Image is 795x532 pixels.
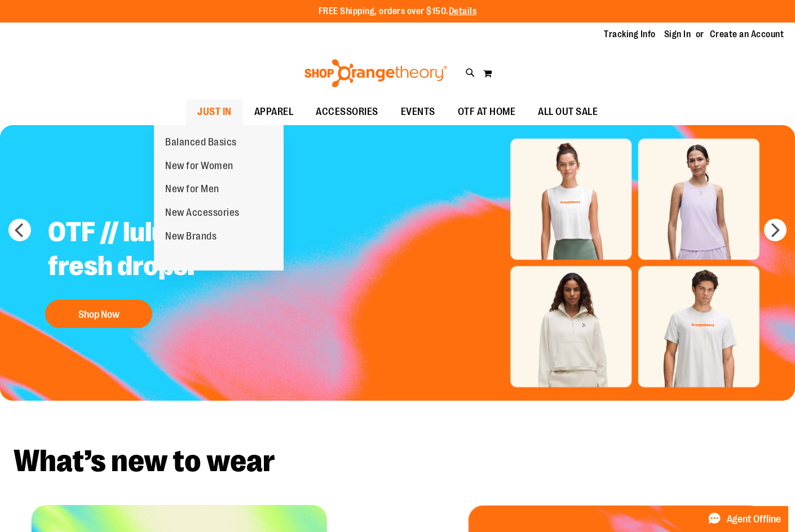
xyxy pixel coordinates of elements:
[664,28,691,41] a: Sign In
[197,99,232,125] span: JUST IN
[39,207,320,334] a: OTF // lululemon fresh drops! Shop Now
[14,446,781,477] h2: What’s new to wear
[254,99,294,125] span: APPAREL
[165,136,237,150] span: Balanced Basics
[39,207,320,294] h2: OTF // lululemon fresh drops!
[604,28,656,41] a: Tracking Info
[8,219,31,241] button: prev
[458,99,516,125] span: OTF AT HOME
[165,207,240,221] span: New Accessories
[449,6,477,16] a: Details
[764,219,787,241] button: next
[710,28,784,41] a: Create an Account
[316,99,378,125] span: ACCESSORIES
[538,99,598,125] span: ALL OUT SALE
[701,506,788,532] button: Agent Offline
[165,160,233,174] span: New for Women
[303,59,449,87] img: Shop Orangetheory
[45,300,152,328] button: Shop Now
[401,99,435,125] span: EVENTS
[319,5,477,18] p: FREE Shipping, orders over $150.
[165,183,219,197] span: New for Men
[727,514,781,525] span: Agent Offline
[165,230,217,245] span: New Brands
